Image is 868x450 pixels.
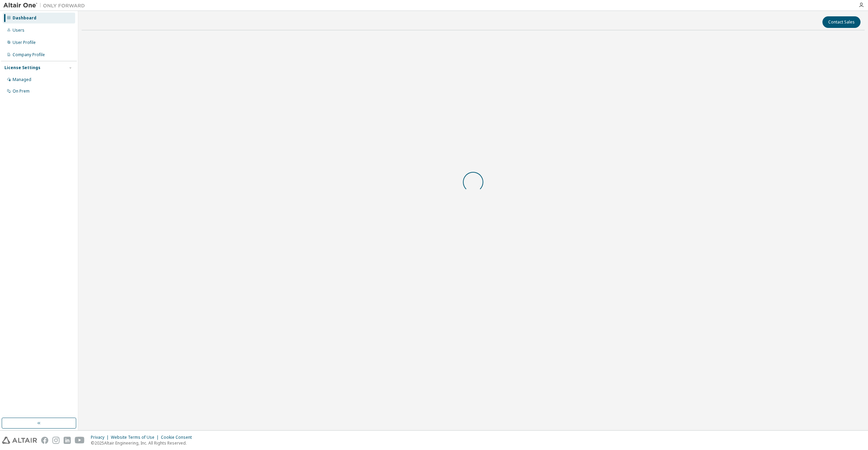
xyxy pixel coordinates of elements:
img: instagram.svg [52,437,60,444]
div: Cookie Consent [161,435,196,440]
img: facebook.svg [41,437,48,444]
div: On Prem [13,89,30,94]
img: altair_logo.svg [2,437,37,444]
div: Managed [13,77,31,82]
div: Company Profile [13,52,45,58]
div: Dashboard [13,15,36,21]
div: Users [13,28,24,33]
div: License Settings [4,65,40,70]
div: Privacy [91,435,111,440]
img: linkedin.svg [64,437,71,444]
img: Altair One [3,2,88,9]
div: Website Terms of Use [111,435,161,440]
img: youtube.svg [75,437,85,444]
p: © 2025 Altair Engineering, Inc. All Rights Reserved. [91,440,196,446]
div: User Profile [13,40,36,45]
button: Contact Sales [822,16,861,28]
